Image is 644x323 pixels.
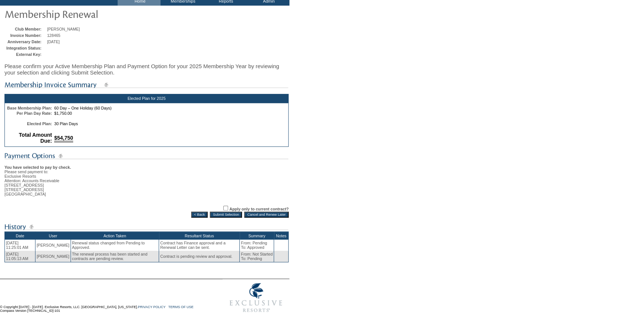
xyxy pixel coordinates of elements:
td: [PERSON_NAME] [35,240,71,251]
div: Elected Plan for 2025 [4,94,289,103]
img: subTtlPaymentOptions.gif [4,151,288,161]
td: [PERSON_NAME] [35,251,71,262]
td: 30 Plan Days [53,121,287,126]
div: Please confirm your Active Membership Plan and Payment Option for your 2025 Membership Year by re... [4,59,289,79]
td: Club Member: [6,27,45,31]
b: Per Plan Day Rate: [16,111,52,115]
th: Summary [240,232,274,240]
a: TERMS OF USE [168,305,194,309]
span: $54,750 [54,135,73,142]
span: [DATE] [47,39,60,44]
div: Please send payment to: Exclusive Resorts Attention: Accounts Receivable [STREET_ADDRESS] [STREET... [4,161,289,196]
td: Invoice Number: [6,33,45,38]
td: 60 Day – One Holiday (60 Days) [53,106,287,110]
b: Base Membership Plan: [7,106,52,110]
td: Renewal status changed from Pending to Approved. [71,240,159,251]
label: Apply only to current contract? [229,207,289,211]
a: PRIVACY POLICY [138,305,165,309]
th: Resultant Status [159,232,240,240]
b: Elected Plan: [27,121,52,126]
img: subTtlMembershipInvoiceSummary.gif [4,80,288,89]
th: Notes [274,232,289,240]
img: pgTtlMembershipRenewal.gif [4,6,154,21]
b: You have selected to pay by check. [4,165,71,170]
span: [PERSON_NAME] [47,27,80,31]
td: Anniversary Date: [6,39,45,44]
img: Exclusive Resorts [223,279,289,316]
td: The renewal process has been started and contracts are pending review. [71,251,159,262]
td: $1,750.00 [53,111,287,115]
td: [DATE] 11:25:01 AM [5,240,35,251]
th: Action Taken [71,232,159,240]
input: < Back [191,212,208,218]
th: Date [5,232,35,240]
b: Total Amount Due: [19,132,52,144]
img: subTtlHistory.gif [4,222,288,231]
span: 128465 [47,33,60,38]
td: Integration Status: [6,46,45,50]
td: Contract has Finance approval and a Renewal Letter can be sent. [159,240,240,251]
td: [DATE] 11:05:13 AM [5,251,35,262]
th: User [35,232,71,240]
td: Contract is pending review and approval. [159,251,240,262]
td: From: Pending To: Approved [240,240,274,251]
input: Submit Selection [210,212,242,218]
td: External Key: [6,52,45,57]
td: From: Not Started To: Pending [240,251,274,262]
input: Cancel and Renew Later [244,212,289,218]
